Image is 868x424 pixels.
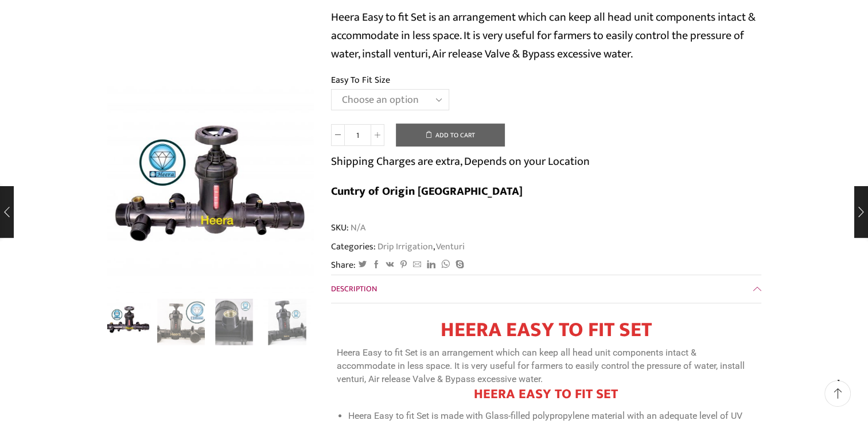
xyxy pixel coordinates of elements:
[331,182,523,201] b: Cuntry of Origin [GEOGRAPHIC_DATA]
[104,299,152,345] li: 1 / 8
[331,275,761,303] a: Description
[331,8,761,63] p: Heera Easy to fit Set is an arrangement which can keep all head unit components intact & accommod...
[331,152,590,171] p: Shipping Charges are extra, Depends on your Location
[331,221,761,234] span: SKU:
[435,239,465,254] a: Venturi
[157,299,205,346] a: IMG_1477
[331,282,377,295] span: Description
[337,318,756,342] h1: HEERA EASY TO FIT SET
[331,74,390,87] label: Easy To Fit Size
[107,86,314,293] img: Heera Easy To Fit Set
[376,239,433,254] a: Drip Irrigation
[211,299,258,345] li: 3 / 8
[263,299,311,346] a: IMG_1483
[396,124,505,147] button: Add to cart
[157,299,205,345] li: 2 / 8
[331,240,465,253] span: Categories: ,
[211,299,258,346] a: IMG_1482
[263,299,311,345] li: 4 / 8
[104,297,152,345] img: Heera Easy To Fit Set
[349,221,365,234] span: N/A
[337,386,756,403] h2: HEERA EASY TO FIT SET
[107,86,314,293] div: 1 / 8
[331,259,356,272] span: Share:
[345,124,371,146] input: Product quantity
